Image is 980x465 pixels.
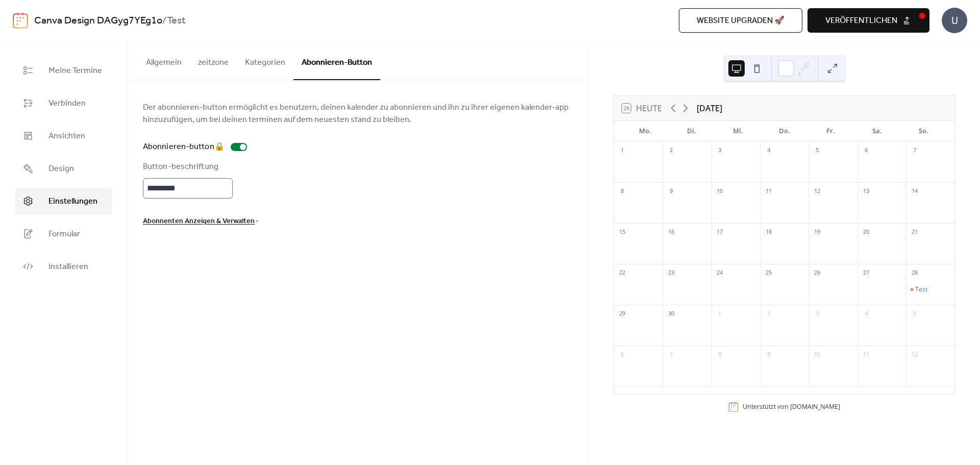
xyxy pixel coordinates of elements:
div: 25 [763,267,774,279]
a: Einstellungen [15,187,112,215]
div: 7 [666,349,677,360]
span: Verbinden [48,97,86,110]
div: 10 [812,349,823,360]
button: zeitzone [190,41,237,79]
div: 28 [909,267,920,279]
a: Ansichten [15,122,112,150]
button: Website upgraden 🚀 [679,8,802,33]
a: Abonnenten Anzeigen & Verwalten > [143,218,258,224]
div: 1 [714,308,725,320]
span: Der abonnieren-button ermöglicht es benutzern, deinen kalender zu abonnieren und ihn zu ihrer eig... [143,102,573,126]
span: Website upgraden 🚀 [697,15,785,27]
div: 1 [617,145,628,156]
div: 9 [666,186,677,197]
div: Test [906,285,955,293]
div: 15 [617,227,628,238]
div: U [942,8,967,33]
div: 30 [666,308,677,320]
div: 2 [763,308,774,320]
div: 13 [861,186,872,197]
span: Design [48,163,74,175]
div: 12 [909,349,920,360]
div: Di. [668,121,715,141]
div: 11 [763,186,774,197]
div: 24 [714,267,725,279]
div: 26 [812,267,823,279]
span: Formular [48,228,80,240]
div: Do. [761,121,807,141]
a: Formular [15,220,112,248]
span: Abonnenten Anzeigen & Verwalten [143,215,255,228]
div: 20 [861,227,872,238]
b: Test [167,11,186,31]
div: 14 [909,186,920,197]
span: Installieren [48,261,88,273]
div: 7 [909,145,920,156]
div: Mo. [622,121,668,141]
div: 5 [812,145,823,156]
div: Sa. [854,121,900,141]
a: Design [15,155,112,182]
button: Abonnieren-Button [293,41,380,80]
div: 23 [666,267,677,279]
div: 27 [861,267,872,279]
span: Ansichten [48,130,85,142]
a: Installieren [15,253,112,280]
div: 4 [861,308,872,320]
div: 17 [714,227,725,238]
button: Kategorien [237,41,293,79]
button: veröffentlichen [807,8,929,33]
a: Meine Termine [15,57,112,84]
div: 6 [617,349,628,360]
b: / [162,11,167,31]
a: Verbinden [15,89,112,117]
div: 4 [763,145,774,156]
div: Unterstützt von [743,402,840,411]
div: 12 [812,186,823,197]
div: Test [915,285,927,293]
div: Fr. [807,121,854,141]
div: 10 [714,186,725,197]
div: 5 [909,308,920,320]
span: Meine Termine [48,65,102,77]
div: 6 [861,145,872,156]
div: 9 [763,349,774,360]
div: Button-beschriftung [143,161,231,173]
div: 3 [714,145,725,156]
div: So. [900,121,947,141]
span: Einstellungen [48,195,97,208]
div: 16 [666,227,677,238]
div: 3 [812,308,823,320]
button: Allgemein [138,41,190,79]
img: logo [13,12,28,29]
div: 8 [714,349,725,360]
a: [DOMAIN_NAME] [790,402,840,411]
div: [DATE] [697,102,722,114]
div: 11 [861,349,872,360]
a: Canva Design DAGyg7YEg1o [34,11,162,31]
div: 2 [666,145,677,156]
div: 22 [617,267,628,279]
div: 19 [812,227,823,238]
div: 8 [617,186,628,197]
div: 29 [617,308,628,320]
span: veröffentlichen [825,15,897,27]
div: Mi. [715,121,761,141]
div: 21 [909,227,920,238]
div: 18 [763,227,774,238]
